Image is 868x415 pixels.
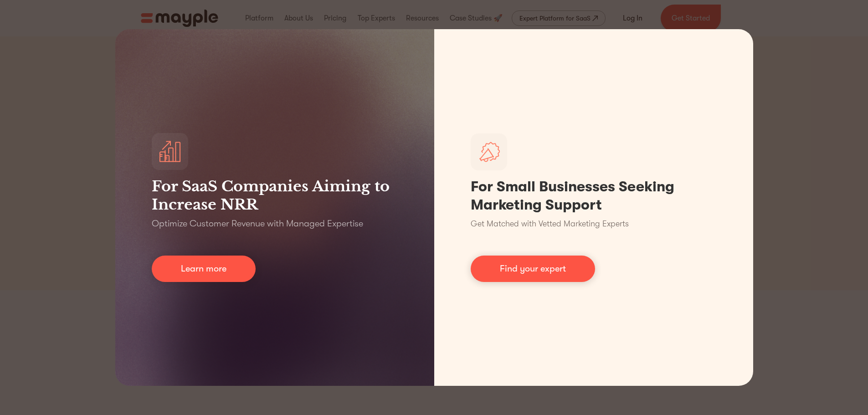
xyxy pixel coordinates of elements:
h1: For Small Businesses Seeking Marketing Support [471,178,717,214]
a: Learn more [152,256,256,282]
p: Optimize Customer Revenue with Managed Expertise [152,217,363,230]
h3: For SaaS Companies Aiming to Increase NRR [152,177,398,214]
a: Find your expert [471,256,595,282]
p: Get Matched with Vetted Marketing Experts [471,218,629,230]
